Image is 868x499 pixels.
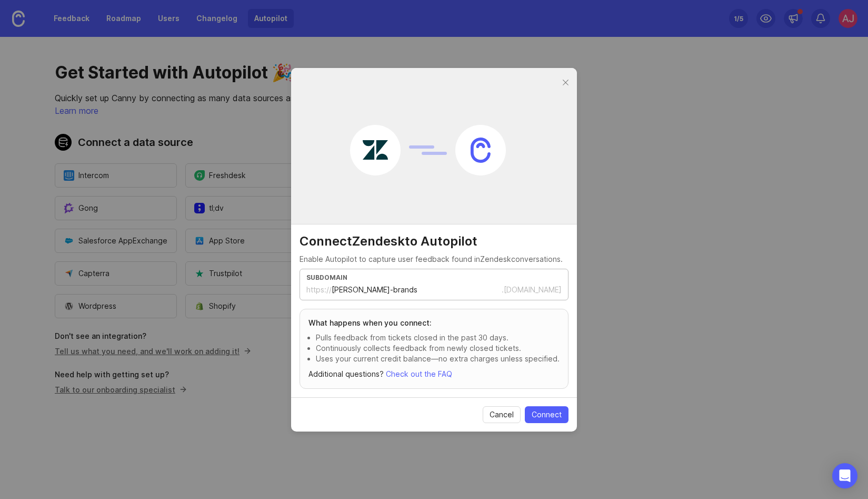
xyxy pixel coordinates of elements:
[300,254,568,265] p: Enable Autopilot to capture user feedback found in Zendesk conversations.
[308,318,560,328] h3: What happens when you connect:
[316,354,560,364] p: Uses your current credit balance—no extra charges unless specified.
[306,285,332,295] div: https://
[316,343,560,354] p: Continuously collects feedback from newly closed tickets.
[483,406,521,423] button: Cancel
[532,409,562,420] span: Connect
[316,332,560,343] p: Pulls feedback from tickets closed in the past 30 days.
[502,285,562,295] div: .[DOMAIN_NAME]
[832,463,857,488] div: Open Intercom Messenger
[386,369,452,378] a: Check out the FAQ
[306,273,562,281] div: Subdomain
[490,409,514,420] span: Cancel
[300,233,568,250] h2: Connect Zendesk to Autopilot
[308,368,560,380] p: Additional questions?
[525,406,568,423] button: Connect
